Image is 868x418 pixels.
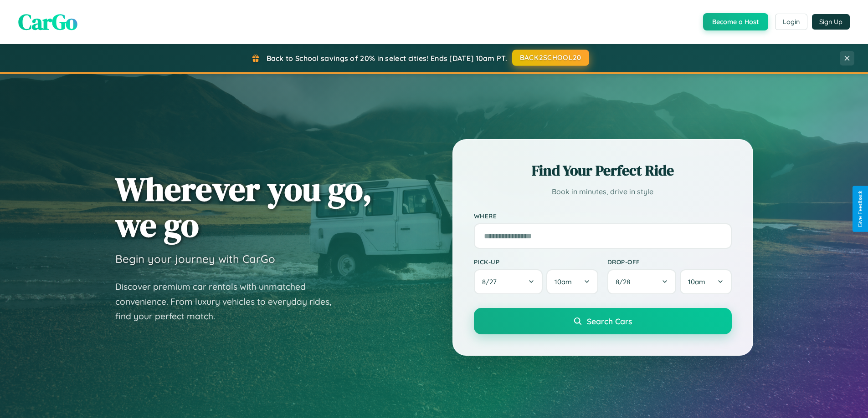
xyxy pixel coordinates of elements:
span: 8 / 27 [482,277,501,286]
button: Sign Up [812,14,850,30]
p: Discover premium car rentals with unmatched convenience. From luxury vehicles to everyday rides, ... [115,279,343,324]
button: BACK2SCHOOL20 [512,50,589,66]
span: 10am [688,277,705,286]
button: Search Cars [474,308,732,334]
span: Search Cars [587,316,632,326]
button: 10am [680,269,731,294]
span: 10am [555,277,572,286]
label: Drop-off [607,258,732,266]
h2: Find Your Perfect Ride [474,161,732,181]
button: 8/28 [607,269,677,294]
span: Back to School savings of 20% in select cities! Ends [DATE] 10am PT. [267,54,507,63]
p: Book in minutes, drive in style [474,185,732,198]
button: Login [775,14,807,30]
div: Give Feedback [857,191,863,227]
button: 8/27 [474,269,543,294]
span: CarGo [18,7,77,37]
label: Where [474,212,732,220]
button: Become a Host [703,13,768,30]
span: 8 / 28 [616,277,635,286]
h1: Wherever you go, we go [115,171,372,243]
h3: Begin your journey with CarGo [115,252,275,266]
button: 10am [546,269,598,294]
label: Pick-up [474,258,598,266]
